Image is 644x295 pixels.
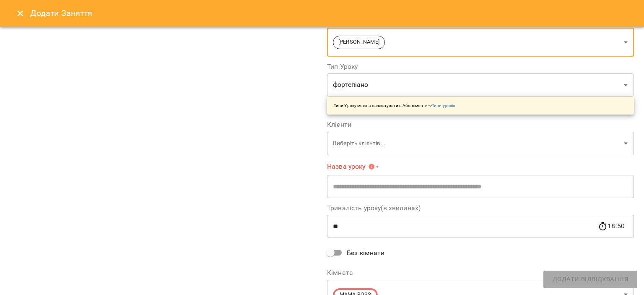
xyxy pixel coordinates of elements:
[327,131,634,155] div: Виберіть клієнтів...
[10,3,30,23] button: Close
[432,103,455,108] a: Типи уроків
[368,163,375,170] svg: Вкажіть назву уроку або виберіть клієнтів
[333,139,621,148] p: Виберіть клієнтів...
[327,205,634,211] label: Тривалість уроку(в хвилинах)
[333,38,384,46] span: [PERSON_NAME]
[327,63,634,70] label: Тип Уроку
[30,7,634,20] h6: Додати Заняття
[327,28,634,57] div: [PERSON_NAME]
[334,102,455,109] p: Типи Уроку можна налаштувати в Абонементи ->
[327,73,634,97] div: фортепіано
[327,269,634,276] label: Кімната
[327,163,375,170] span: Назва уроку
[327,121,634,128] label: Клієнти
[347,248,385,258] span: Без кімнати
